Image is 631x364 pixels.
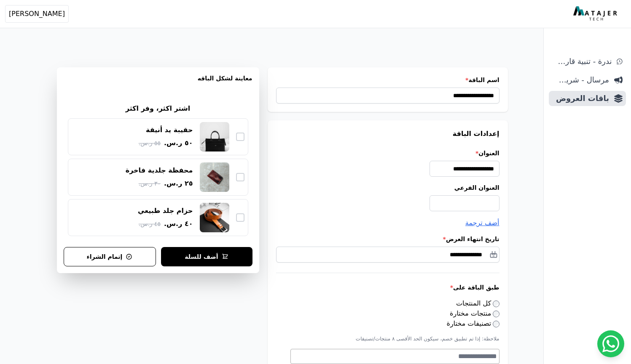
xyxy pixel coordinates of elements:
[552,93,609,104] span: باقات العروض
[64,74,252,93] h3: معاينة لشكل الباقه
[291,351,497,361] textarea: Search
[456,299,499,307] label: كل المنتجات
[552,74,609,86] span: مرسال - شريط دعاية
[126,166,193,175] div: محفظة جلدية فاخرة
[200,122,229,151] img: حقيبة يد أنيقة
[139,179,161,188] span: ٣٠ ر.س.
[276,183,499,192] label: العنوان الفرعي
[447,319,499,327] label: تصنيفات مختارة
[573,6,619,21] img: MatajerTech Logo
[164,178,193,189] span: ٢٥ ر.س.
[276,235,499,243] label: تاريخ انتهاء العرض
[450,309,499,317] label: منتجات مختارة
[161,247,252,266] button: أضف للسلة
[164,219,193,229] span: ٤٠ ر.س.
[200,162,229,192] img: محفظة جلدية فاخرة
[200,203,229,232] img: حزام جلد طبيعي
[465,218,499,228] button: أضف ترجمة
[146,125,193,135] div: حقيبة يد أنيقة
[465,219,499,227] span: أضف ترجمة
[276,283,499,292] label: طبق الباقة على
[276,335,499,342] p: ملاحظة: إذا تم تطبيق خصم، سيكون الحد الأقصى ٨ منتجات/تصنيفات
[138,206,193,215] div: حزام جلد طبيعي
[164,138,193,148] span: ٥٠ ر.س.
[276,129,499,139] h3: إعدادات الباقة
[552,56,612,67] span: ندرة - تنبية قارب علي النفاذ
[139,139,161,148] span: ٥٥ ر.س.
[276,76,499,84] label: اسم الباقة
[126,104,190,114] h2: اشتر اكثر، وفر اكثر
[493,300,499,307] input: كل المنتجات
[64,247,156,266] button: إتمام الشراء
[9,9,65,19] span: [PERSON_NAME]
[5,5,69,23] button: [PERSON_NAME]
[276,149,499,157] label: العنوان
[139,220,161,228] span: ٤٥ ر.س.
